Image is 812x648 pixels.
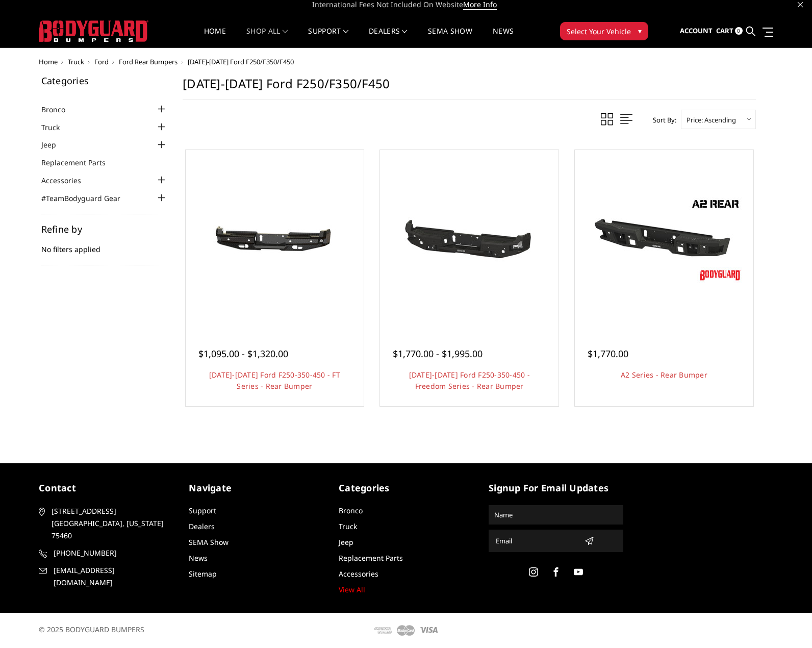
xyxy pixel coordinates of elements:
[41,139,69,150] a: Jeep
[39,564,173,589] a: [EMAIL_ADDRESS][DOMAIN_NAME]
[393,347,483,360] span: $1,770.00 - $1,995.00
[209,370,340,391] a: [DATE]-[DATE] Ford F250-350-450 - FT Series - Rear Bumper
[339,569,378,579] a: Accessories
[39,57,58,66] a: Home
[647,112,676,128] label: Sort By:
[369,28,408,47] a: Dealers
[188,57,294,66] span: [DATE]-[DATE] Ford F250/F350/F450
[41,225,168,265] div: No filters applied
[198,347,288,360] span: $1,095.00 - $1,320.00
[39,481,173,495] h5: contact
[39,547,173,559] a: [PHONE_NUMBER]
[94,57,109,66] a: Ford
[68,57,84,66] a: Truck
[560,22,648,40] button: Select Your Vehicle
[339,521,357,531] a: Truck
[638,26,642,36] span: ▾
[621,370,707,380] a: A2 Series - Rear Bumper
[189,553,208,563] a: News
[428,28,472,47] a: SEMA Show
[189,481,323,495] h5: Navigate
[339,481,473,495] h5: Categories
[189,537,229,547] a: SEMA Show
[716,26,733,35] span: Cart
[388,201,551,278] img: 2017-2022 Ford F250-350-450 - Freedom Series - Rear Bumper
[39,625,144,634] span: © 2025 BODYGUARD BUMPERS
[189,569,217,579] a: Sitemap
[492,533,580,549] input: Email
[54,564,172,589] span: [EMAIL_ADDRESS][DOMAIN_NAME]
[189,506,216,515] a: Support
[383,153,556,326] a: 2017-2022 Ford F250-350-450 - Freedom Series - Rear Bumper
[339,537,353,547] a: Jeep
[204,28,226,47] a: Home
[339,553,403,563] a: Replacement Parts
[41,104,78,115] a: Bronco
[735,27,743,35] span: 0
[588,347,628,360] span: $1,770.00
[41,76,168,85] h5: Categories
[409,370,530,391] a: [DATE]-[DATE] Ford F250-350-450 - Freedom Series - Rear Bumper
[41,157,118,168] a: Replacement Parts
[52,505,170,542] span: [STREET_ADDRESS] [GEOGRAPHIC_DATA], [US_STATE] 75460
[183,76,756,99] h1: [DATE]-[DATE] Ford F250/F350/F450
[39,20,148,42] img: BODYGUARD BUMPERS
[680,26,713,35] span: Account
[188,153,362,326] a: 2017-2022 Ford F250-350-450 - FT Series - Rear Bumper 2017-2022 Ford F250-350-450 - FT Series - R...
[41,175,94,186] a: Accessories
[761,599,812,648] iframe: Chat Widget
[489,481,623,495] h5: signup for email updates
[680,17,713,45] a: Account
[41,225,168,234] h5: Refine by
[577,153,751,326] a: A2 Series - Rear Bumper A2 Series - Rear Bumper
[716,17,743,45] a: Cart 0
[339,506,363,515] a: Bronco
[41,193,133,204] a: #TeamBodyguard Gear
[493,28,514,47] a: News
[567,26,631,37] span: Select Your Vehicle
[339,585,365,594] a: View All
[246,28,288,47] a: shop all
[41,122,72,133] a: Truck
[54,547,172,559] span: [PHONE_NUMBER]
[119,57,177,66] a: Ford Rear Bumpers
[490,507,622,523] input: Name
[308,28,348,47] a: Support
[189,521,215,531] a: Dealers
